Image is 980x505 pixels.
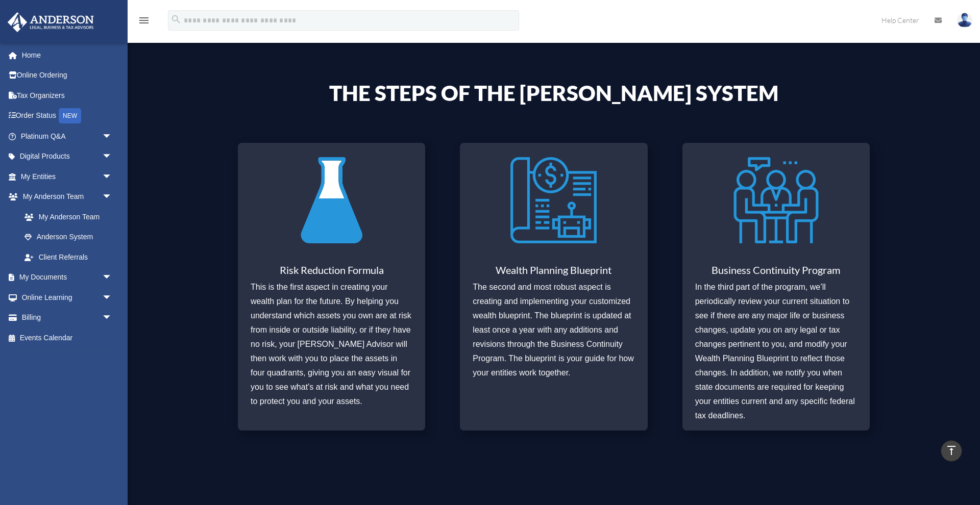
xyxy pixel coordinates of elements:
[102,187,122,208] span: arrow_drop_down
[7,146,128,167] a: Digital Productsarrow_drop_down
[278,82,829,109] h4: The Steps of the [PERSON_NAME] System
[7,327,128,348] a: Events Calendar
[7,106,128,127] a: Order StatusNEW
[7,267,128,288] a: My Documentsarrow_drop_down
[7,287,128,308] a: Online Learningarrow_drop_down
[14,227,122,247] a: Anderson System
[288,150,375,250] img: Risk Reduction Formula
[102,308,122,329] span: arrow_drop_down
[473,280,634,380] p: The second and most robust aspect is creating and implementing your customized wealth blueprint. ...
[941,440,962,462] a: vertical_align_top
[14,247,128,267] a: Client Referrals
[695,265,857,280] h3: Business Continuity Program
[5,12,97,32] img: Anderson Advisors Platinum Portal
[7,126,128,146] a: Platinum Q&Aarrow_drop_down
[7,308,128,328] a: Billingarrow_drop_down
[170,14,182,25] i: search
[695,280,857,423] p: In the third part of the program, we’ll periodically review your current situation to see if ther...
[102,287,122,308] span: arrow_drop_down
[251,280,412,409] p: This is the first aspect in creating your wealth plan for the future. By helping you understand w...
[102,146,122,167] span: arrow_drop_down
[473,265,634,280] h3: Wealth Planning Blueprint
[138,14,150,27] i: menu
[102,126,122,147] span: arrow_drop_down
[733,150,819,250] img: Business Continuity Program
[7,166,128,187] a: My Entitiesarrow_drop_down
[138,18,150,27] a: menu
[251,265,412,280] h3: Risk Reduction Formula
[7,65,128,86] a: Online Ordering
[957,13,972,28] img: User Pic
[14,207,128,227] a: My Anderson Team
[102,166,122,187] span: arrow_drop_down
[945,444,958,457] i: vertical_align_top
[7,187,128,207] a: My Anderson Teamarrow_drop_down
[7,85,128,106] a: Tax Organizers
[102,267,122,288] span: arrow_drop_down
[7,45,128,65] a: Home
[510,150,597,250] img: Wealth Planning Blueprint
[59,108,81,123] div: NEW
